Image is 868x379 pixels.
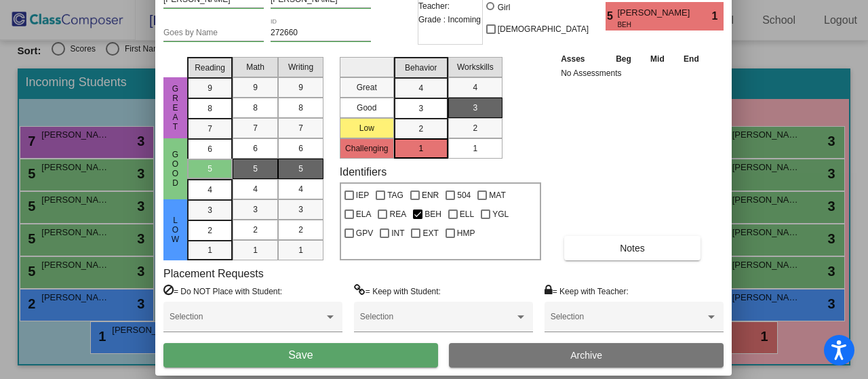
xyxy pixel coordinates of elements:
span: 1 [253,244,258,256]
span: 2 [473,122,477,134]
span: 1 [712,8,724,24]
span: 4 [418,82,423,94]
span: 3 [253,203,258,216]
span: 9 [298,81,303,94]
span: 1 [298,244,303,256]
input: goes by name [163,28,264,38]
span: 5 [298,163,303,175]
span: Good [170,150,182,188]
span: 3 [298,203,303,216]
button: Archive [449,343,724,367]
input: Enter ID [271,28,371,38]
div: Girl [497,1,511,14]
span: Reading [195,62,225,74]
span: 3 [418,102,423,115]
span: 8 [208,102,212,115]
span: Low [170,216,182,244]
span: IEP [356,187,369,203]
span: 7 [298,122,303,134]
span: 4 [298,183,303,195]
label: = Keep with Teacher: [545,284,629,298]
span: BEH [425,206,441,222]
span: 3 [208,204,212,216]
span: HMP [457,225,475,241]
span: 5 [208,163,212,175]
span: Save [288,349,313,361]
span: INT [391,225,404,241]
span: MAT [489,187,505,203]
label: Identifiers [340,165,387,178]
label: = Keep with Student: [354,284,441,298]
span: Notes [620,243,645,254]
span: Grade : Incoming [418,13,481,26]
span: [DEMOGRAPHIC_DATA] [498,21,589,37]
span: Workskills [457,61,494,73]
span: BEH [617,20,683,30]
span: 1 [418,142,423,155]
span: 8 [298,102,303,114]
span: YGL [492,206,509,222]
span: 1 [208,244,212,256]
span: 7 [253,122,258,134]
span: 9 [253,81,258,94]
label: = Do NOT Place with Student: [163,284,282,298]
th: Beg [606,52,642,66]
span: 6 [208,143,212,155]
span: 4 [473,81,477,94]
span: Writing [288,61,313,73]
span: 8 [253,102,258,114]
span: 7 [208,123,212,135]
span: 9 [208,82,212,94]
th: Mid [641,52,673,66]
span: Math [246,61,264,73]
span: [PERSON_NAME] [617,6,692,20]
span: 6 [298,142,303,155]
span: 5 [606,8,617,24]
span: GPV [356,225,373,241]
span: Great [170,84,182,132]
span: 2 [298,224,303,236]
span: 1 [473,142,477,155]
span: ELA [356,206,372,222]
th: Asses [557,52,606,66]
span: Archive [570,350,602,361]
label: Placement Requests [163,267,264,280]
span: Behavior [405,62,437,74]
span: EXT [422,225,438,241]
span: ELL [460,206,474,222]
span: 5 [253,163,258,175]
span: ENR [422,187,439,203]
span: 4 [253,183,258,195]
span: REA [389,206,406,222]
span: TAG [387,187,403,203]
button: Save [163,343,438,367]
span: 2 [253,224,258,236]
span: 2 [208,224,212,237]
span: 3 [473,102,477,114]
span: 2 [418,123,423,135]
span: 6 [253,142,258,155]
button: Notes [564,236,701,260]
span: 504 [457,187,471,203]
th: End [674,52,709,66]
td: No Assessments [557,66,709,80]
span: 4 [208,184,212,196]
